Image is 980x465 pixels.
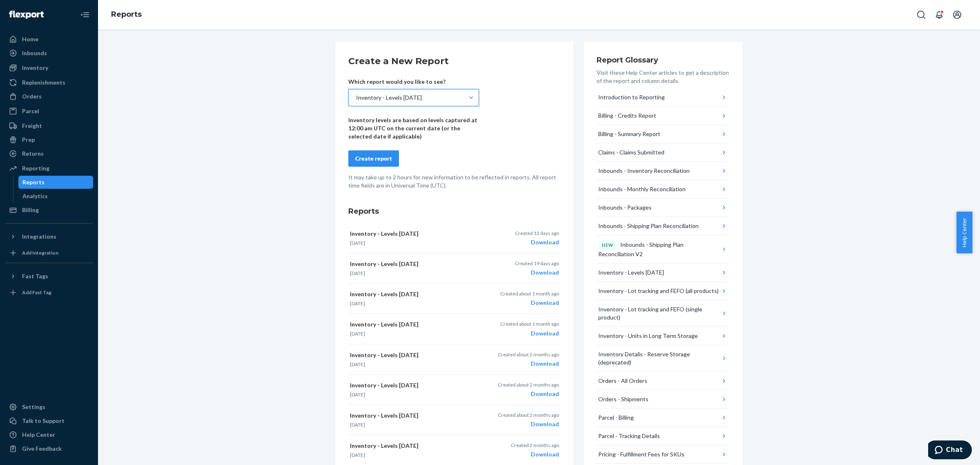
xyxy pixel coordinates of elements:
[22,136,35,144] div: Prep
[515,230,559,237] p: Created 12 days ago
[22,92,42,101] div: Orders
[350,452,365,458] time: [DATE]
[598,395,648,403] div: Orders - Shipments
[500,290,559,297] p: Created about 1 month ago
[597,235,730,264] button: NEWInbounds - Shipping Plan Reconciliation V2
[5,400,93,414] a: Settings
[598,432,660,440] div: Parcel - Tracking Details
[350,290,488,298] p: Inventory - Levels [DATE]
[22,64,48,72] div: Inventory
[350,442,488,450] p: Inventory - Levels [DATE]
[5,76,93,89] a: Replenishments
[598,268,664,277] div: Inventory - Levels [DATE]
[5,428,93,441] a: Help Center
[498,390,559,398] div: Download
[5,47,93,60] a: Inbounds
[597,409,730,427] button: Parcel - Billing
[598,167,690,175] div: Inbounds - Inventory Reconciliation
[22,206,39,214] div: Billing
[5,286,93,299] a: Add Fast Tag
[515,268,559,277] div: Download
[5,230,93,243] button: Integrations
[350,230,488,238] p: Inventory - Levels [DATE]
[5,119,93,132] a: Freight
[348,405,561,435] button: Inventory - Levels [DATE][DATE]Created about 2 months agoDownload
[350,422,365,428] time: [DATE]
[5,246,93,259] a: Add Integration
[602,242,613,248] p: NEW
[348,253,561,284] button: Inventory - Levels [DATE][DATE]Created 19 days agoDownload
[9,11,44,19] img: Flexport logo
[498,351,559,358] p: Created about 2 months ago
[5,90,93,103] a: Orders
[22,107,39,115] div: Parcel
[356,94,422,102] div: Inventory - Levels [DATE]
[598,240,720,258] div: Inbounds - Shipping Plan Reconciliation V2
[350,300,365,306] time: [DATE]
[5,61,93,74] a: Inventory
[511,442,559,449] p: Created 2 months ago
[956,212,972,253] button: Help Center
[350,260,488,268] p: Inventory - Levels [DATE]
[598,112,656,120] div: Billing - Credits Report
[22,417,65,425] div: Talk to Support
[597,327,730,345] button: Inventory - Units in Long Term Storage
[500,320,559,327] p: Created about 1 month ago
[348,78,479,86] p: Which report would you like to see?
[597,143,730,162] button: Claims - Claims Submitted
[350,320,488,329] p: Inventory - Levels [DATE]
[597,427,730,445] button: Parcel - Tracking Details
[498,381,559,388] p: Created about 2 months ago
[515,260,559,267] p: Created 19 days ago
[597,345,730,372] button: Inventory Details - Reserve Storage (deprecated)
[348,116,479,141] p: Inventory levels are based on levels captured at 12:00 am UTC on the current date (or the selecte...
[597,69,730,85] p: Visit these Help Center articles to get a description of the report and column details.
[5,105,93,118] a: Parcel
[22,164,49,172] div: Reporting
[597,300,730,327] button: Inventory - Lot tracking and FEFO (single product)
[598,93,665,101] div: Introduction to Reporting
[348,375,561,405] button: Inventory - Levels [DATE][DATE]Created about 2 months agoDownload
[350,381,488,389] p: Inventory - Levels [DATE]
[498,420,559,428] div: Download
[498,360,559,368] div: Download
[597,162,730,180] button: Inbounds - Inventory Reconciliation
[598,450,684,458] div: Pricing - Fulfillment Fees for SKUs
[348,223,561,253] button: Inventory - Levels [DATE][DATE]Created 12 days agoDownload
[22,289,51,296] div: Add Fast Tag
[5,133,93,146] a: Prep
[18,190,94,203] a: Analytics
[22,78,65,87] div: Replenishments
[5,33,93,46] a: Home
[348,150,399,167] button: Create report
[500,329,559,338] div: Download
[350,411,488,420] p: Inventory - Levels [DATE]
[348,206,561,217] h3: Reports
[597,372,730,390] button: Orders - All Orders
[22,445,62,453] div: Give Feedback
[511,450,559,458] div: Download
[928,440,972,461] iframe: Opens a widget where you can chat to one of our agents
[350,361,365,367] time: [DATE]
[598,305,720,322] div: Inventory - Lot tracking and FEFO (single product)
[22,272,48,280] div: Fast Tags
[598,414,634,422] div: Parcel - Billing
[598,148,664,156] div: Claims - Claims Submitted
[5,270,93,283] button: Fast Tags
[598,203,652,212] div: Inbounds - Packages
[105,3,148,27] ol: breadcrumbs
[348,344,561,375] button: Inventory - Levels [DATE][DATE]Created about 2 months agoDownload
[22,49,47,57] div: Inbounds
[598,377,647,385] div: Orders - All Orders
[5,414,93,427] button: Talk to Support
[348,284,561,314] button: Inventory - Levels [DATE][DATE]Created about 1 month agoDownload
[597,390,730,409] button: Orders - Shipments
[22,431,55,439] div: Help Center
[350,331,365,337] time: [DATE]
[949,7,965,23] button: Open account menu
[22,249,58,256] div: Add Integration
[598,130,660,138] div: Billing - Summary Report
[598,222,699,230] div: Inbounds - Shipping Plan Reconciliation
[355,154,392,163] div: Create report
